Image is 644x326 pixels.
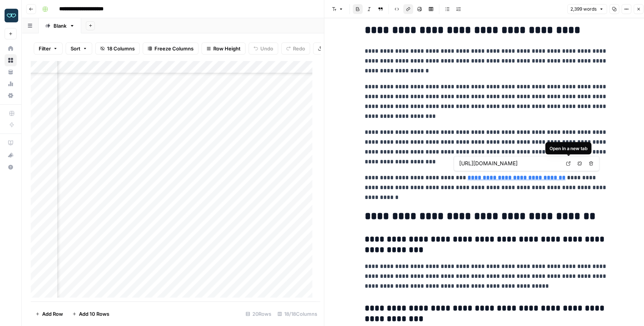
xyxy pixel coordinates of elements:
[5,66,17,78] a: Your Data
[154,45,194,52] span: Freeze Columns
[5,89,17,102] a: Settings
[31,308,68,320] button: Add Row
[143,42,198,55] button: Freeze Columns
[39,45,51,52] span: Filter
[39,18,81,33] a: Blank
[274,308,320,320] div: 18/18 Columns
[249,42,278,55] button: Undo
[5,149,17,161] button: What's new?
[66,42,92,55] button: Sort
[5,6,17,25] button: Workspace: Zola Inc
[242,308,274,320] div: 20 Rows
[570,6,597,13] span: 2,399 words
[5,137,17,149] a: AirOps Academy
[34,42,63,55] button: Filter
[281,42,310,55] button: Redo
[5,9,18,22] img: Zola Inc Logo
[5,149,16,161] div: What's new?
[68,308,114,320] button: Add 10 Rows
[71,45,80,52] span: Sort
[260,45,273,52] span: Undo
[5,78,17,90] a: Usage
[5,54,17,66] a: Browse
[213,45,241,52] span: Row Height
[293,45,305,52] span: Redo
[42,310,63,318] span: Add Row
[549,145,587,152] div: Open in a new tab
[54,22,66,30] div: Blank
[95,42,140,55] button: 18 Columns
[79,310,109,318] span: Add 10 Rows
[567,4,607,14] button: 2,399 words
[5,161,17,173] button: Help + Support
[202,42,246,55] button: Row Height
[5,42,17,55] a: Home
[107,45,135,52] span: 18 Columns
